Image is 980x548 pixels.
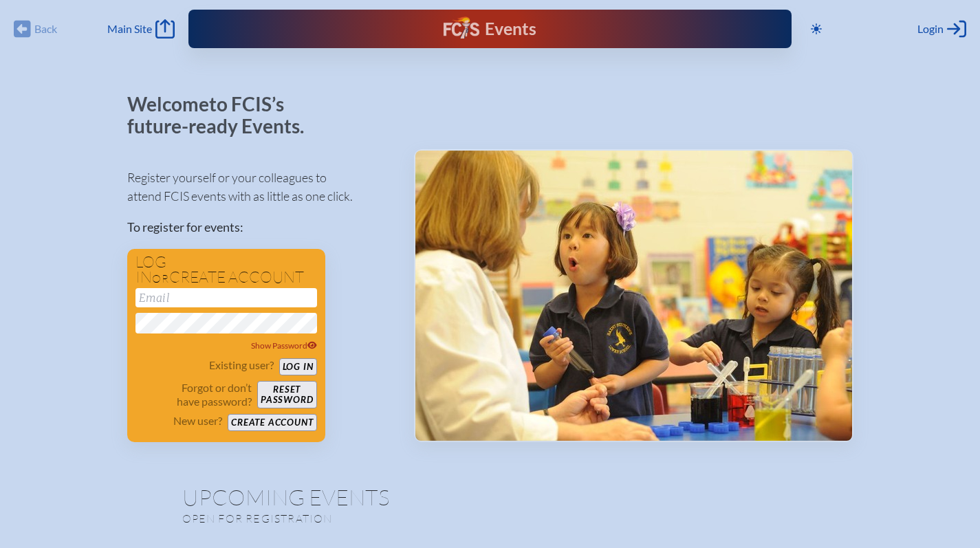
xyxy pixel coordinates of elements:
[107,19,175,39] a: Main Site
[152,272,169,285] span: or
[173,414,222,428] p: New user?
[228,414,316,431] button: Create account
[127,168,392,206] p: Register yourself or your colleagues to attend FCIS events with as little as one click.
[279,358,317,375] button: Log in
[251,340,317,351] span: Show Password
[257,381,316,408] button: Resetpassword
[917,22,944,36] span: Login
[209,358,274,372] p: Existing user?
[135,381,252,408] p: Forgot or don’t have password?
[135,254,317,285] h1: Log in create account
[182,486,798,508] h1: Upcoming Events
[182,512,545,525] p: Open for registration
[415,151,852,441] img: Events
[107,22,152,36] span: Main Site
[127,94,320,137] p: Welcome to FCIS’s future-ready Events.
[361,17,618,41] div: FCIS Events — Future ready
[127,218,392,237] p: To register for events:
[135,288,317,307] input: Email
